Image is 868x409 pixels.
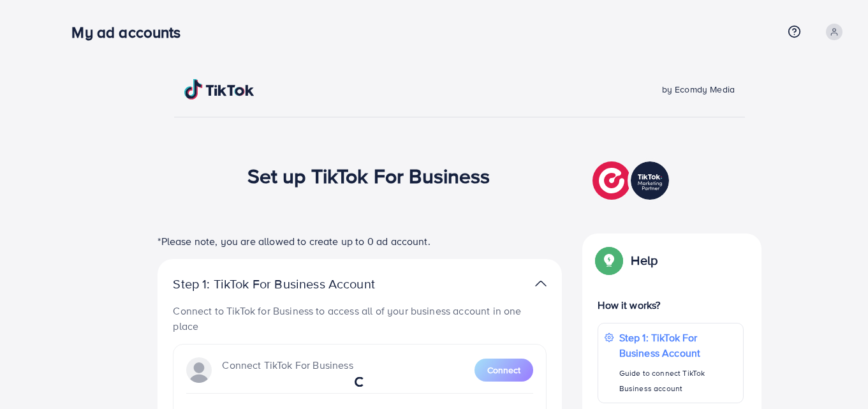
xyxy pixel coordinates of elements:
h1: Set up TikTok For Business [247,163,490,188]
p: Step 1: TikTok For Business Account [173,276,415,292]
span: by Ecomdy Media [662,83,735,96]
img: TikTok [184,79,254,100]
p: *Please note, you are allowed to create up to 0 ad account. [158,234,562,249]
p: Help [631,253,658,268]
img: TikTok partner [592,158,672,203]
p: Step 1: TikTok For Business Account [619,330,737,361]
img: TikTok partner [535,274,547,293]
p: How it works? [598,297,743,313]
img: Popup guide [598,249,621,272]
h3: My ad accounts [71,23,191,41]
p: Guide to connect TikTok Business account [619,366,737,396]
